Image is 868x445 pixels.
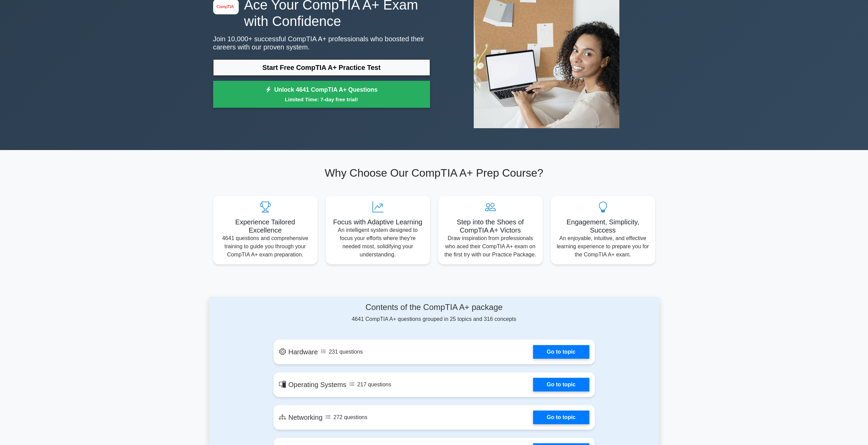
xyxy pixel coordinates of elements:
p: Join 10,000+ successful CompTIA A+ professionals who boosted their careers with our proven system. [213,35,430,51]
div: 4641 CompTIA A+ questions grouped in 25 topics and 316 concepts [274,302,595,323]
p: Draw inspiration from professionals who aced their CompTIA A+ exam on the first try with our Prac... [444,234,537,259]
h5: Engagement, Simplicity, Success [556,218,650,234]
a: Go to topic [533,411,589,424]
small: Limited Time: 7-day free trial! [222,95,422,103]
h5: Focus with Adaptive Learning [331,218,425,226]
h5: Step into the Shoes of CompTIA A+ Victors [444,218,537,234]
h5: Experience Tailored Excellence [219,218,312,234]
p: An intelligent system designed to focus your efforts where they're needed most, solidifying your ... [331,226,425,259]
a: Start Free CompTIA A+ Practice Test [213,59,430,76]
a: Go to topic [533,345,589,359]
h2: Why Choose Our CompTIA A+ Prep Course? [213,166,655,179]
a: Unlock 4641 CompTIA A+ QuestionsLimited Time: 7-day free trial! [213,81,430,108]
a: Go to topic [533,378,589,391]
p: 4641 questions and comprehensive training to guide you through your CompTIA A+ exam preparation. [219,234,312,259]
p: An enjoyable, intuitive, and effective learning experience to prepare you for the CompTIA A+ exam. [556,234,650,259]
h4: Contents of the CompTIA A+ package [274,302,595,312]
